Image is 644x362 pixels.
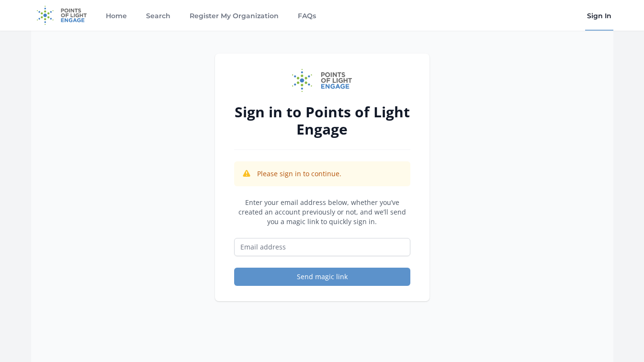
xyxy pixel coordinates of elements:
img: Points of Light Engage logo [292,69,352,92]
p: Please sign in to continue. [257,169,341,179]
p: Enter your email address below, whether you’ve created an account previously or not, and we’ll se... [234,198,410,226]
button: Send magic link [234,268,410,286]
input: Email address [234,238,410,256]
h2: Sign in to Points of Light Engage [234,103,410,138]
